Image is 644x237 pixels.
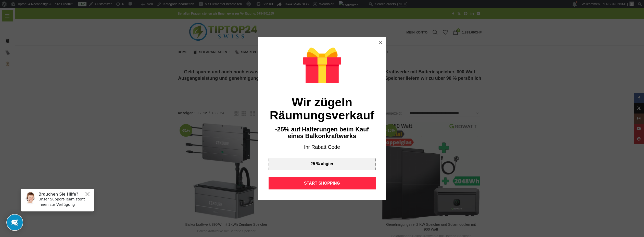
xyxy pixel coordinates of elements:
div: 25 % ahgter [311,162,334,166]
p: Unser Support-Team steht Ihnen zur Verfügung [22,12,74,23]
div: 25 % ahgter [269,158,376,170]
h6: Brauchen Sie Hilfe? [22,7,74,12]
img: Customer service [7,7,20,20]
div: Wir zügeln Räumungsverkauf [269,96,376,122]
div: Ihr Rabatt Code [269,144,376,151]
div: START SHOPPING [269,177,376,189]
div: -25% auf Halterungen beim Kauf eines Balkonkraftwerks [269,126,376,140]
button: Close [68,6,74,13]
